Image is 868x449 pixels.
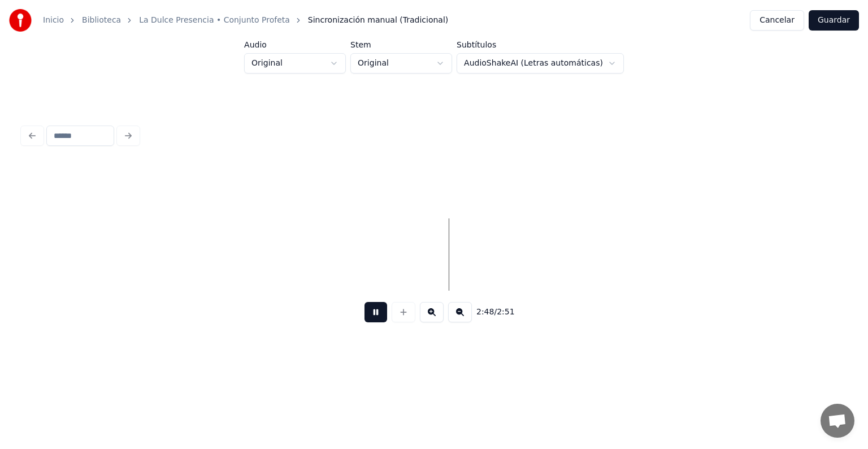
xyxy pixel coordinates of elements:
[821,404,854,438] a: Chat abierto
[9,9,32,32] img: youka
[43,15,448,26] nav: breadcrumb
[139,15,290,26] a: La Dulce Presencia • Conjunto Profeta
[750,10,804,31] button: Cancelar
[476,306,504,318] div: /
[82,15,121,26] a: Biblioteca
[476,306,494,318] span: 2:48
[308,15,448,26] span: Sincronización manual (Tradicional)
[244,41,346,49] label: Audio
[809,10,859,31] button: Guardar
[457,41,624,49] label: Subtítulos
[350,41,452,49] label: Stem
[43,15,64,26] a: Inicio
[497,306,514,318] span: 2:51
